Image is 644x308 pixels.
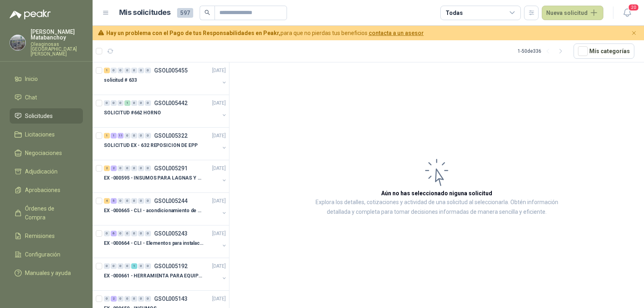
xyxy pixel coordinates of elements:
p: EX -000595 - INSUMOS PARA LAGNAS Y OFICINAS PLANTA [104,174,204,182]
a: 2 2 0 0 0 0 0 GSOL005291[DATE] EX -000595 - INSUMOS PARA LAGNAS Y OFICINAS PLANTA [104,163,227,189]
span: Órdenes de Compra [25,204,75,222]
div: 0 [118,68,124,73]
span: Licitaciones [25,130,55,139]
p: GSOL005143 [154,296,188,302]
div: 0 [111,100,117,106]
img: Logo peakr [10,10,51,19]
div: 0 [118,198,124,204]
p: Oleaginosas [GEOGRAPHIC_DATA][PERSON_NAME] [31,42,83,56]
div: 0 [124,133,130,138]
a: Solicitudes [10,108,83,124]
h3: Aún no has seleccionado niguna solicitud [381,189,492,198]
span: 597 [177,8,193,18]
div: 0 [138,296,144,302]
a: Órdenes de Compra [10,201,83,225]
div: 0 [131,133,137,138]
div: 0 [145,100,151,106]
p: GSOL005455 [154,68,188,73]
span: para que no pierdas tus beneficios [106,29,424,37]
div: 0 [145,133,151,138]
div: 0 [145,165,151,171]
p: GSOL005243 [154,231,188,236]
div: 0 [104,263,110,269]
a: Manuales y ayuda [10,265,83,281]
a: 4 5 0 0 0 0 0 GSOL005244[DATE] EX -000665 - CLI - acondicionamiento de caja para [104,196,227,222]
p: EX -000661 - HERRAMIENTA PARA EQUIPO MECANICO PLAN [104,272,204,280]
div: 11 [118,133,124,138]
div: 0 [118,100,124,106]
b: Hay un problema con el Pago de tus Responsabilidades en Peakr, [106,30,281,36]
div: 0 [104,231,110,236]
p: [DATE] [212,67,226,74]
a: Negociaciones [10,145,83,161]
div: 5 [111,198,117,204]
p: SOLICITUD EX - 632 REPOSICION DE EPP [104,142,198,149]
div: 0 [131,296,137,302]
div: 1 - 50 de 336 [518,45,567,58]
span: Solicitudes [25,112,53,120]
a: Inicio [10,71,83,87]
div: 0 [138,198,144,204]
div: 2 [111,165,117,171]
p: EX -000665 - CLI - acondicionamiento de caja para [104,207,204,215]
button: Nueva solicitud [542,6,603,20]
div: 0 [145,68,151,73]
h1: Mis solicitudes [119,7,171,19]
p: [DATE] [212,99,226,107]
a: 0 0 0 0 1 0 0 GSOL005192[DATE] EX -000661 - HERRAMIENTA PARA EQUIPO MECANICO PLAN [104,261,227,287]
p: EX -000664 - CLI - Elementos para instalacion de c [104,240,204,247]
span: Manuales y ayuda [25,269,71,277]
div: 0 [131,165,137,171]
div: 1 [104,133,110,138]
a: contacta a un asesor [369,30,424,36]
a: 0 6 0 0 0 0 0 GSOL005243[DATE] EX -000664 - CLI - Elementos para instalacion de c [104,229,227,254]
div: 4 [104,198,110,204]
div: 0 [145,263,151,269]
div: 1 [111,133,117,138]
div: 0 [124,68,130,73]
p: [DATE] [212,230,226,238]
span: Negociaciones [25,149,62,157]
a: Chat [10,90,83,105]
div: 0 [111,263,117,269]
div: 2 [111,296,117,302]
p: [PERSON_NAME] Matabanchoy [31,29,83,40]
a: 1 1 11 0 0 0 0 GSOL005322[DATE] SOLICITUD EX - 632 REPOSICION DE EPP [104,131,227,157]
span: Remisiones [25,232,55,240]
p: GSOL005244 [154,198,188,204]
div: 0 [124,296,130,302]
div: 0 [118,231,124,236]
div: 0 [138,100,144,106]
div: 0 [145,198,151,204]
p: SOLICITUD #662 HORNO [104,109,161,117]
div: 0 [138,133,144,138]
span: search [204,10,210,15]
p: [DATE] [212,263,226,270]
span: 20 [628,4,639,11]
p: GSOL005291 [154,165,188,171]
div: 0 [138,68,144,73]
p: GSOL005192 [154,263,188,269]
p: Explora los detalles, cotizaciones y actividad de una solicitud al seleccionarla. Obtén informaci... [310,198,563,217]
div: 0 [145,296,151,302]
div: 0 [131,100,137,106]
a: 1 0 0 0 0 0 0 GSOL005455[DATE] solicitud # 633 [104,66,227,91]
p: [DATE] [212,132,226,140]
div: 1 [131,263,137,269]
button: Mís categorías [574,43,634,59]
a: Configuración [10,247,83,262]
div: 0 [145,231,151,236]
img: Company Logo [10,35,25,50]
div: 0 [138,263,144,269]
a: Aprobaciones [10,182,83,198]
div: 6 [111,231,117,236]
div: 0 [118,296,124,302]
p: solicitud # 633 [104,76,137,84]
div: 0 [124,198,130,204]
div: 0 [104,100,110,106]
div: 0 [131,68,137,73]
span: Aprobaciones [25,186,60,194]
div: 0 [104,296,110,302]
div: Todas [446,8,462,17]
span: Adjudicación [25,167,58,176]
